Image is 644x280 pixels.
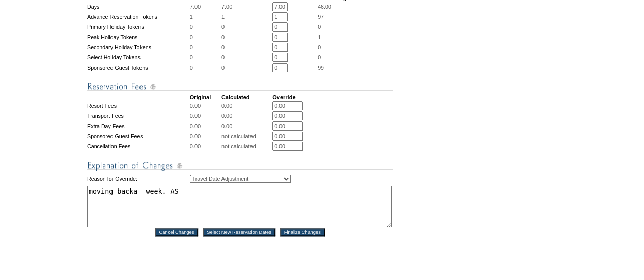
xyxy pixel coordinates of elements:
[221,43,271,52] td: 0
[190,101,220,110] td: 0.00
[87,132,189,141] td: Sponsored Guest Fees
[87,22,189,32] td: Primary Holiday Tokens
[87,43,189,52] td: Secondary Holiday Tokens
[221,2,271,11] td: 7.00
[272,94,317,100] td: Override
[190,53,220,62] td: 0
[87,111,189,120] td: Transport Fees
[190,2,220,11] td: 7.00
[221,121,271,131] td: 0.00
[190,12,220,21] td: 1
[87,33,189,42] td: Peak Holiday Tokens
[87,159,393,172] img: Explanation of Changes
[190,142,220,151] td: 0.00
[87,63,189,72] td: Sponsored Guest Tokens
[190,33,220,42] td: 0
[87,2,189,11] td: Days
[87,53,189,62] td: Select Holiday Tokens
[203,228,275,236] input: Select New Reservation Dates
[87,173,189,185] td: Reason for Override:
[221,22,271,32] td: 0
[221,142,271,151] td: not calculated
[155,228,198,236] input: Cancel Changes
[87,142,189,151] td: Cancellation Fees
[221,63,271,72] td: 0
[190,111,220,120] td: 0.00
[221,53,271,62] td: 0
[221,33,271,42] td: 0
[318,65,324,71] span: 99
[318,24,321,30] span: 0
[190,121,220,131] td: 0.00
[318,44,321,50] span: 0
[221,12,271,21] td: 1
[280,228,325,236] input: Finalize Changes
[87,121,189,131] td: Extra Day Fees
[87,12,189,21] td: Advance Reservation Tokens
[221,132,271,141] td: not calculated
[318,34,321,40] span: 1
[190,94,220,100] td: Original
[221,111,271,120] td: 0.00
[190,63,220,72] td: 0
[221,101,271,110] td: 0.00
[318,54,321,60] span: 0
[87,101,189,110] td: Resort Fees
[221,94,271,100] td: Calculated
[190,132,220,141] td: 0.00
[190,43,220,52] td: 0
[87,80,393,93] img: Reservation Fees
[318,4,331,10] span: 46.00
[190,22,220,32] td: 0
[318,14,324,20] span: 97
